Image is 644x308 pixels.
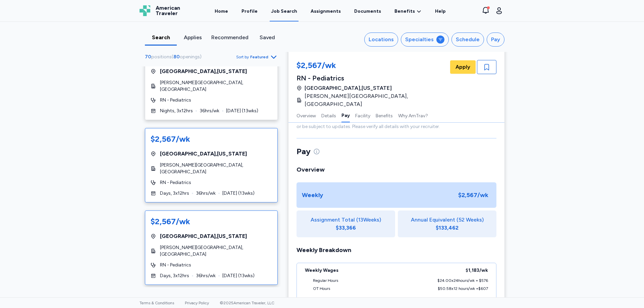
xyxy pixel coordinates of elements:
[297,165,496,174] div: Overview
[437,278,488,283] div: $24.00 x 24 hours/wk = $576
[411,216,455,224] span: Annual Equivalent
[185,301,209,305] a: Privacy Policy
[145,54,204,60] div: ( )
[160,190,189,197] span: Days, 3x12hrs
[297,60,449,72] div: $2,567/wk
[226,108,258,114] span: [DATE] ( 13 wks)
[160,162,272,175] span: [PERSON_NAME][GEOGRAPHIC_DATA], [GEOGRAPHIC_DATA]
[455,63,470,71] span: Apply
[297,117,496,130] p: These details are based on information provided by the facility and may include inaccuracies or b...
[438,286,488,291] div: $50.58 x 12 hours/wk = $607
[336,224,356,232] div: $33,366
[311,216,355,224] span: Assignment Total
[211,34,249,42] div: Recommended
[196,272,216,279] span: 36 hrs/wk
[313,278,338,283] div: Regular Hours
[160,97,191,104] span: RN - Pediatrics
[297,73,449,83] div: RN - Pediatrics
[369,36,394,44] div: Locations
[305,84,392,92] span: [GEOGRAPHIC_DATA] , [US_STATE]
[457,216,484,224] span: (52 Weeks)
[450,60,476,74] button: Apply
[140,5,150,16] img: Logo
[220,301,274,305] span: © 2025 American Traveler, LLC
[173,54,180,60] span: 80
[394,8,422,15] a: Benefits
[270,1,299,21] a: Job Search
[160,232,247,240] span: [GEOGRAPHIC_DATA] , [US_STATE]
[222,190,255,197] span: [DATE] ( 13 wks)
[236,54,249,60] span: Sort by
[160,67,247,75] span: [GEOGRAPHIC_DATA] , [US_STATE]
[140,301,174,305] a: Terms & Conditions
[491,36,500,44] div: Pay
[254,34,280,42] div: Saved
[297,146,311,157] span: Pay
[405,36,434,44] div: Specialties
[451,33,484,47] button: Schedule
[356,216,381,224] span: ( 13 Weeks)
[305,92,445,108] span: [PERSON_NAME][GEOGRAPHIC_DATA], [GEOGRAPHIC_DATA]
[160,79,272,93] span: [PERSON_NAME][GEOGRAPHIC_DATA], [GEOGRAPHIC_DATA]
[250,54,268,60] span: Featured
[355,108,370,122] button: Facility
[151,134,190,144] div: $2,567/wk
[160,150,247,158] span: [GEOGRAPHIC_DATA] , [US_STATE]
[160,244,272,258] span: [PERSON_NAME][GEOGRAPHIC_DATA], [GEOGRAPHIC_DATA]
[160,108,193,114] span: Nights, 3x12hrs
[148,34,174,42] div: Search
[145,54,151,60] span: 70
[271,8,297,15] div: Job Search
[160,262,191,268] span: RN - Pediatrics
[200,108,219,114] span: 36 hrs/wk
[302,190,323,200] div: Weekly
[160,179,191,186] span: RN - Pediatrics
[179,34,206,42] div: Applies
[156,5,180,16] span: American Traveler
[456,36,480,44] div: Schedule
[455,188,491,202] div: $2,567 /wk
[341,108,350,122] button: Pay
[297,108,316,122] button: Overview
[401,33,449,47] button: Specialties
[321,108,336,122] button: Details
[196,190,216,197] span: 36 hrs/wk
[398,108,428,122] button: Why AmTrav?
[376,108,393,122] button: Benefits
[436,224,459,232] div: $133,462
[364,33,398,47] button: Locations
[305,267,338,274] div: Weekly Wages
[160,272,189,279] span: Days, 3x12hrs
[313,286,330,291] div: OT Hours
[151,54,172,60] span: positions
[487,33,504,47] button: Pay
[236,53,278,61] button: Sort byFeatured
[180,54,200,60] span: openings
[466,267,488,274] div: $1,183 /wk
[394,8,415,15] span: Benefits
[222,272,255,279] span: [DATE] ( 13 wks)
[151,216,190,227] div: $2,567/wk
[297,245,496,255] div: Weekly Breakdown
